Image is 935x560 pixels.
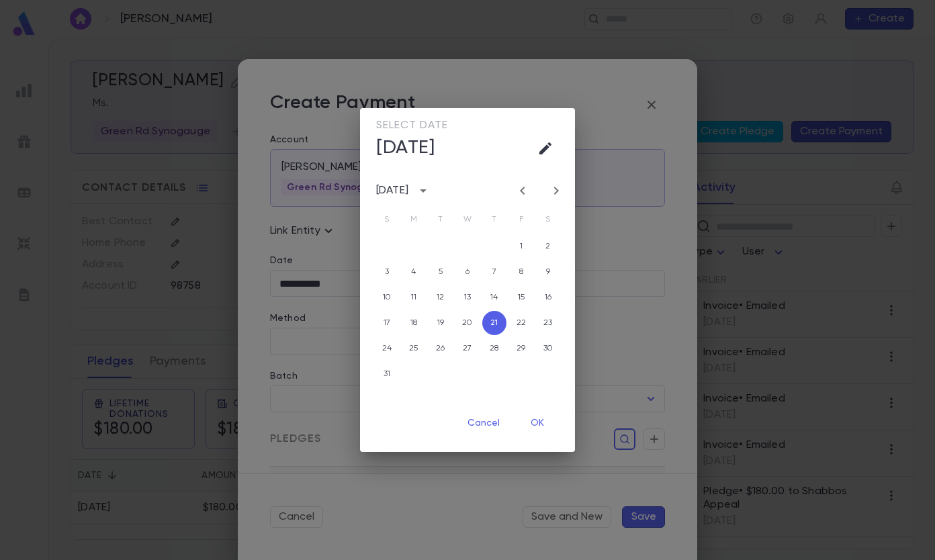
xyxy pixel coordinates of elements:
[375,311,399,335] button: 17
[536,260,560,284] button: 9
[536,285,560,310] button: 16
[429,336,453,361] button: 26
[429,311,453,335] button: 19
[375,362,399,386] button: 31
[375,336,399,361] button: 24
[455,336,480,361] button: 27
[455,311,480,335] button: 20
[536,336,560,361] button: 30
[455,206,480,233] span: Wednesday
[376,184,408,197] div: [DATE]
[509,206,533,233] span: Friday
[429,285,453,310] button: 12
[545,180,567,201] button: Next month
[455,260,480,284] button: 6
[429,206,453,233] span: Tuesday
[512,180,533,201] button: Previous month
[402,260,426,284] button: 4
[457,410,510,436] button: Cancel
[509,285,533,310] button: 15
[402,311,426,335] button: 18
[509,311,533,335] button: 22
[482,285,506,310] button: 14
[536,234,560,259] button: 2
[375,206,399,233] span: Sunday
[455,285,480,310] button: 13
[376,136,435,159] h4: [DATE]
[482,336,506,361] button: 28
[536,206,560,233] span: Saturday
[402,336,426,361] button: 25
[376,119,448,132] span: Select date
[509,260,533,284] button: 8
[516,410,559,436] button: OK
[509,336,533,361] button: 29
[429,260,453,284] button: 5
[482,311,506,335] button: 21
[412,180,434,201] button: calendar view is open, switch to year view
[402,285,426,310] button: 11
[402,206,426,233] span: Monday
[509,234,533,259] button: 1
[482,206,506,233] span: Thursday
[532,135,559,162] button: calendar view is open, go to text input view
[375,260,399,284] button: 3
[482,260,506,284] button: 7
[375,285,399,310] button: 10
[536,311,560,335] button: 23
